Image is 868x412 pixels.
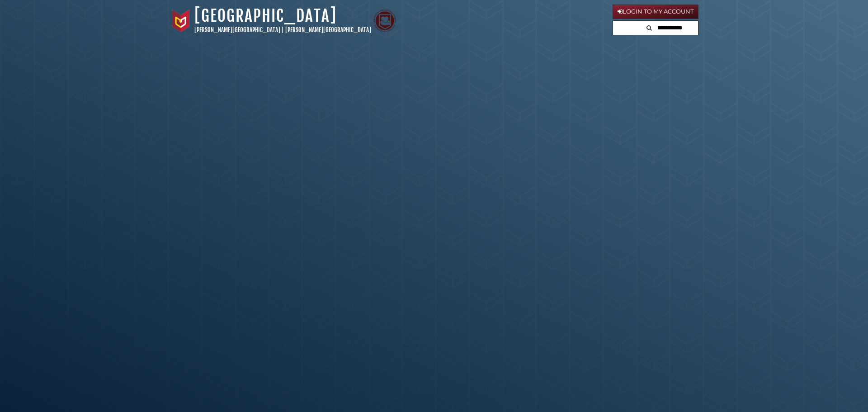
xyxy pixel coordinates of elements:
a: [PERSON_NAME][GEOGRAPHIC_DATA] [194,26,280,33]
button: Search [644,21,655,33]
a: [PERSON_NAME][GEOGRAPHIC_DATA] [285,26,371,33]
i: Search [646,25,652,31]
img: Calvin University [170,9,192,32]
a: Login to My Account [613,5,698,19]
img: Calvin Theological Seminary [373,9,396,32]
a: [GEOGRAPHIC_DATA] [194,6,337,26]
span: | [282,26,284,33]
